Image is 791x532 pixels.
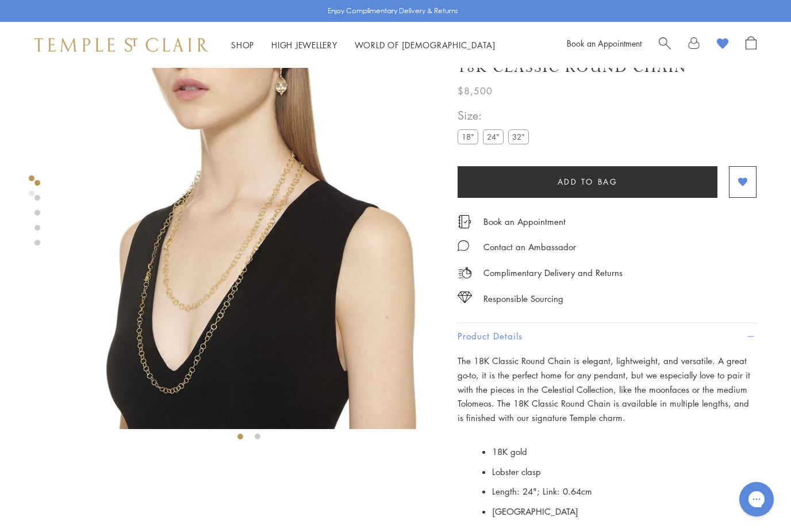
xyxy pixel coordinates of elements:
[458,292,472,303] img: icon_sourcing.svg
[483,129,504,144] label: 24"
[492,442,757,462] li: 18K gold
[483,266,623,280] p: Complimentary Delivery and Returns
[458,106,533,125] span: Size:
[483,240,576,254] div: Contact an Ambassador
[492,502,757,522] li: [GEOGRAPHIC_DATA]
[458,215,471,228] img: icon_appointment.svg
[355,39,496,51] a: World of [DEMOGRAPHIC_DATA]World of [DEMOGRAPHIC_DATA]
[458,166,717,198] button: Add to bag
[271,39,337,51] a: High JewelleryHigh Jewellery
[483,215,566,228] a: Book an Appointment
[659,36,671,53] a: Search
[483,292,563,306] div: Responsible Sourcing
[458,83,493,98] span: $8,500
[328,5,458,17] p: Enjoy Complimentary Delivery & Returns
[492,462,757,482] li: Lobster clasp
[458,354,757,425] p: The 18K Classic Round Chain is elegant, lightweight, and versatile. A great go-to, it is the perf...
[57,46,440,429] img: N88853-RD24
[34,38,208,52] img: Temple St. Clair
[458,266,472,280] img: icon_delivery.svg
[492,481,757,502] li: Length: 24"; Link: 0.64cm
[746,36,757,53] a: Open Shopping Bag
[734,478,780,520] iframe: Gorgias live chat messenger
[231,38,496,52] nav: Main navigation
[508,129,529,144] label: 32"
[458,129,478,144] label: 18"
[458,240,469,251] img: MessageIcon-01_2.svg
[567,37,642,49] a: Book an Appointment
[231,39,254,51] a: ShopShop
[558,175,618,188] span: Add to bag
[458,323,757,349] button: Product Details
[29,173,34,205] div: Product gallery navigation
[717,36,728,53] a: View Wishlist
